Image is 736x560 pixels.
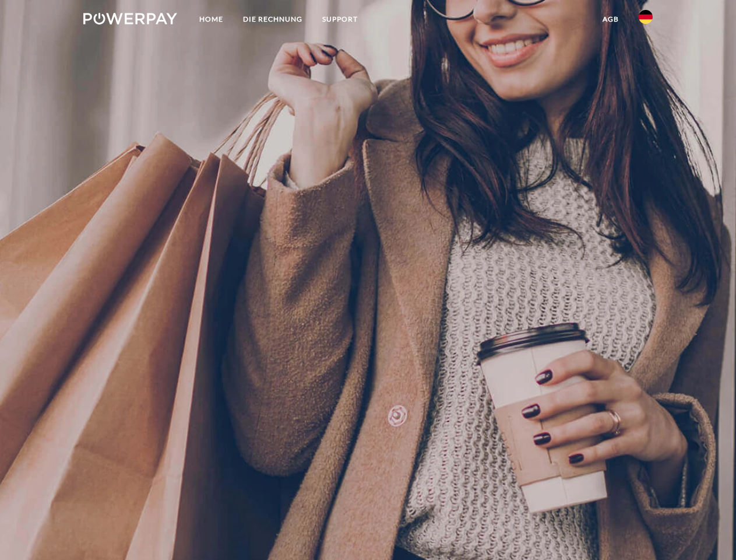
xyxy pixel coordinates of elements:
[233,9,312,30] a: DIE RECHNUNG
[639,10,653,24] img: de
[312,9,368,30] a: SUPPORT
[83,13,177,24] img: logo-powerpay-white.svg
[593,9,629,30] a: agb
[189,9,233,30] a: Home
